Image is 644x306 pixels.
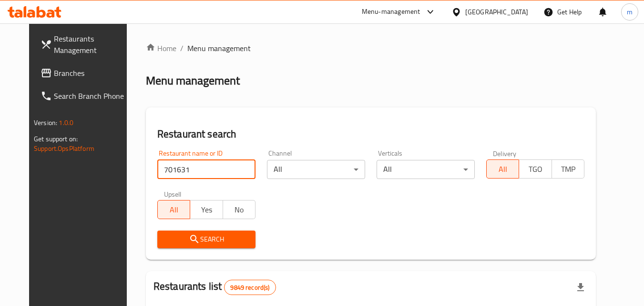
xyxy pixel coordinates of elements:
[33,27,137,62] a: Restaurants Management
[267,160,365,179] div: All
[34,116,57,129] span: Version:
[491,162,515,176] span: All
[54,67,129,79] span: Branches
[194,203,219,217] span: Yes
[165,233,248,245] span: Search
[224,280,276,295] div: Total records count
[146,42,596,54] nav: breadcrumb
[162,203,186,217] span: All
[33,62,137,84] a: Branches
[54,33,129,56] span: Restaurants Management
[34,133,78,145] span: Get support on:
[486,159,519,179] button: All
[157,160,256,179] input: Search for restaurant name or ID..
[362,6,420,18] div: Menu-management
[519,159,552,179] button: TGO
[146,42,176,54] a: Home
[153,279,276,295] h2: Restaurants list
[146,73,240,88] h2: Menu management
[164,190,182,197] label: Upsell
[190,200,223,219] button: Yes
[225,283,275,292] span: 9849 record(s)
[59,116,73,129] span: 1.0.0
[227,203,252,217] span: No
[627,7,633,17] span: m
[187,42,251,54] span: Menu management
[157,231,256,248] button: Search
[157,127,584,141] h2: Restaurant search
[569,276,592,299] div: Export file
[552,159,584,179] button: TMP
[223,200,256,219] button: No
[54,90,129,102] span: Search Branch Phone
[33,84,137,107] a: Search Branch Phone
[523,162,548,176] span: TGO
[493,150,517,157] label: Delivery
[34,142,94,155] a: Support.OpsPlatform
[377,160,475,179] div: All
[157,200,190,219] button: All
[180,42,184,54] li: /
[465,7,528,17] div: [GEOGRAPHIC_DATA]
[556,162,581,176] span: TMP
